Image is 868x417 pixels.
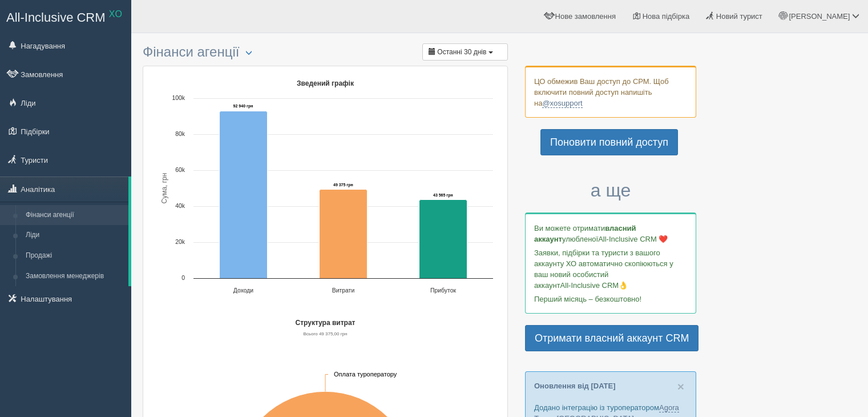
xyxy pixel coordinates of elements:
[21,205,128,226] a: Фінанси агенції
[175,131,185,137] text: 80k
[534,223,687,244] p: Ви можете отримати улюбленої
[233,287,254,294] text: Доходи
[560,281,628,290] span: All-Inclusive CRM👌
[175,239,185,245] text: 20k
[233,104,253,109] tspan: 92 940 грн
[716,12,762,21] span: Новий турист
[296,319,356,327] text: Структура витрат
[152,75,499,303] svg: Зведений графік
[525,325,699,351] a: Отримати власний аккаунт CRM
[534,294,687,304] p: Перший місяць – безкоштовно!
[555,12,616,21] span: Нове замовлення
[333,183,353,187] tspan: 49 375 грн
[1,1,131,32] a: All-Inclusive CRM XO
[789,12,850,21] span: [PERSON_NAME]
[430,287,456,294] text: Прибуток
[334,371,397,378] text: Оплата туроператору
[181,275,185,281] text: 0
[6,10,106,25] span: All-Inclusive CRM
[21,266,128,287] a: Замовлення менеджерів
[175,203,185,209] text: 40k
[534,247,687,291] p: Заявки, підбірки та туристи з вашого аккаунту ХО автоматично скопіюються у ваш новий особистий ак...
[172,95,185,101] text: 100k
[21,225,128,246] a: Ліди
[433,193,453,198] tspan: 43 565 грн
[175,167,185,173] text: 60k
[534,382,616,390] a: Оновлення від [DATE]
[525,181,696,201] h3: а ще
[534,224,636,243] b: власний аккаунт
[422,43,508,61] button: Останні 30 днів
[297,79,354,87] text: Зведений графік
[677,380,684,393] span: ×
[598,235,668,243] span: All-Inclusive CRM ❤️
[160,173,168,203] text: Сума, грн
[109,9,122,19] sup: XO
[304,331,348,336] text: Всього 49 375,00 грн
[437,48,486,56] span: Останні 30 днів
[21,246,128,266] a: Продажі
[542,99,582,108] a: @xosupport
[143,45,508,60] h3: Фінанси агенції
[525,66,696,118] div: ЦО обмежив Ваш доступ до СРМ. Щоб включити повний доступ напишіть на
[677,380,684,392] button: Close
[332,287,355,294] text: Витрати
[540,129,678,155] a: Поновити повний доступ
[643,12,690,21] span: Нова підбірка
